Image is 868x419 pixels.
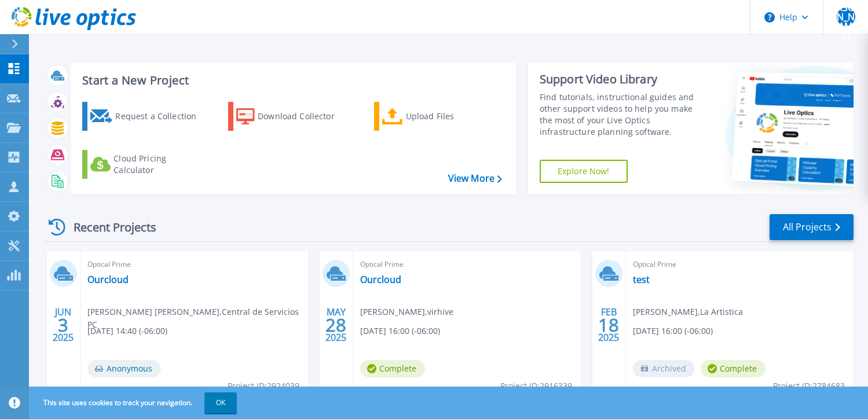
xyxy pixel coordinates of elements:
[540,91,703,138] div: Find tutorials, instructional guides and other support videos to help you make the most of your L...
[82,74,501,87] h3: Start a New Project
[598,304,620,346] div: FEB 2025
[406,105,499,128] div: Upload Files
[633,325,713,337] span: [DATE] 16:00 (-06:00)
[204,392,237,413] button: OK
[82,102,211,131] a: Request a Collection
[87,325,167,337] span: [DATE] 14:40 (-06:00)
[633,274,650,285] a: test
[58,320,68,330] span: 3
[598,320,619,330] span: 18
[325,304,347,346] div: MAY 2025
[633,258,847,271] span: Optical Prime
[360,258,574,271] span: Optical Prime
[113,153,206,176] div: Cloud Pricing Calculator
[87,274,129,285] a: Ourcloud
[500,380,572,392] span: Project ID: 2916339
[228,380,299,392] span: Project ID: 2924039
[52,304,74,346] div: JUN 2025
[374,102,503,131] a: Upload Files
[770,214,854,240] a: All Projects
[773,380,845,392] span: Project ID: 2784683
[325,320,346,330] span: 28
[115,105,208,128] div: Request a Collection
[633,306,743,318] span: [PERSON_NAME] , La Artistica
[360,360,425,377] span: Complete
[87,360,161,377] span: Anonymous
[360,274,401,285] a: Ourcloud
[228,102,357,131] a: Download Collector
[87,306,308,331] span: [PERSON_NAME] [PERSON_NAME] , Central de Servicios PC
[633,360,695,377] span: Archived
[701,360,766,377] span: Complete
[45,213,172,241] div: Recent Projects
[87,258,301,271] span: Optical Prime
[32,392,237,413] span: This site uses cookies to track your navigation.
[360,306,453,318] span: [PERSON_NAME] , virhive
[448,173,502,184] a: View More
[540,160,628,183] a: Explore Now!
[540,72,703,87] div: Support Video Library
[82,150,211,179] a: Cloud Pricing Calculator
[258,105,350,128] div: Download Collector
[360,325,440,337] span: [DATE] 16:00 (-06:00)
